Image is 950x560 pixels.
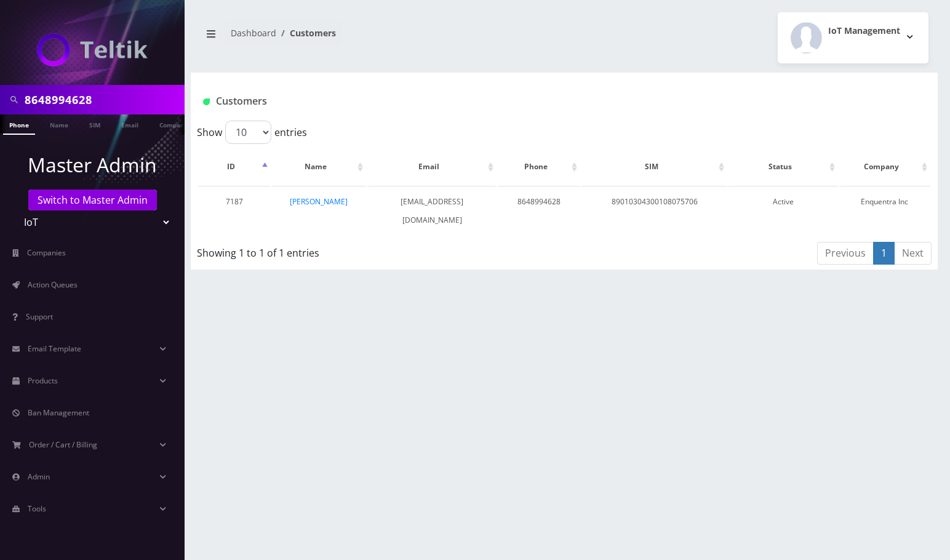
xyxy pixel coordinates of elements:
td: 89010304300108075706 [581,186,727,236]
span: Order / Cart / Billing [29,439,97,450]
h2: IoT Management [828,26,900,36]
a: Next [894,242,932,265]
td: 8648994628 [498,186,580,236]
a: Dashboard [231,27,276,39]
td: Active [728,186,837,236]
span: Products [28,375,58,386]
nav: breadcrumb [200,20,555,55]
td: [EMAIL_ADDRESS][DOMAIN_NAME] [367,186,497,236]
a: Switch to Master Admin [28,190,157,210]
th: Name: activate to sort column ascending [272,149,366,185]
a: Previous [817,242,874,265]
td: 7187 [198,186,271,236]
th: Company: activate to sort column ascending [839,149,930,185]
a: Email [115,114,145,134]
div: Showing 1 to 1 of 1 entries [197,241,494,260]
span: Ban Management [28,407,89,418]
a: Company [153,114,194,134]
span: Support [26,311,53,322]
a: SIM [83,114,106,134]
span: Email Template [28,343,81,354]
th: ID: activate to sort column descending [198,149,271,185]
a: Phone [3,114,35,135]
th: SIM: activate to sort column ascending [581,149,727,185]
span: Companies [27,247,66,258]
li: Customers [276,26,336,39]
th: Status: activate to sort column ascending [728,149,837,185]
button: IoT Management [778,12,928,63]
td: Enquentra Inc [839,186,930,236]
th: Phone: activate to sort column ascending [498,149,580,185]
span: Tools [28,503,46,514]
select: Showentries [225,121,271,144]
a: 1 [873,242,895,265]
th: Email: activate to sort column ascending [367,149,497,185]
label: Show entries [197,121,307,144]
span: Action Queues [28,279,78,290]
span: Admin [28,471,50,482]
a: [PERSON_NAME] [290,196,348,207]
img: IoT [37,33,148,66]
h1: Customers [203,95,802,107]
a: Name [44,114,74,134]
input: Search in Company [25,88,182,111]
